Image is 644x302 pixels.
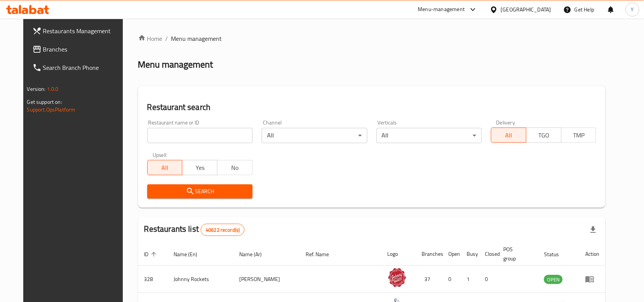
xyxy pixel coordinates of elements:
[168,266,233,293] td: Johnny Rockets
[496,120,515,125] label: Delivery
[388,268,407,287] img: Johnny Rockets
[418,5,465,14] div: Menu-management
[544,275,563,284] div: OPEN
[147,184,253,199] button: Search
[631,5,634,14] span: Y
[144,223,245,236] h2: Restaurants list
[153,152,167,158] label: Upsell
[166,34,168,43] li: /
[239,250,272,259] span: Name (Ar)
[461,266,479,293] td: 1
[382,242,416,266] th: Logo
[43,26,125,36] span: Restaurants Management
[185,162,214,173] span: Yes
[479,242,497,266] th: Closed
[201,226,244,234] span: 40622 record(s)
[147,102,597,113] h2: Restaurant search
[233,266,299,293] td: [PERSON_NAME]
[530,130,559,141] span: TGO
[27,105,76,115] a: Support.OpsPlatform
[27,97,62,107] span: Get support on:
[416,242,443,266] th: Branches
[26,40,131,58] a: Branches
[26,22,131,40] a: Restaurants Management
[561,128,597,143] button: TMP
[461,242,479,266] th: Busy
[144,250,159,259] span: ID
[138,34,606,43] nav: breadcrumb
[138,266,168,293] td: 328
[182,160,217,175] button: Yes
[565,130,594,141] span: TMP
[544,275,563,284] span: OPEN
[544,250,569,259] span: Status
[221,162,250,173] span: No
[27,84,46,94] span: Version:
[47,84,59,94] span: 1.0.0
[174,250,208,259] span: Name (En)
[43,63,125,72] span: Search Branch Phone
[416,266,443,293] td: 37
[201,224,245,236] div: Total records count
[584,221,602,239] div: Export file
[147,128,253,143] input: Search for restaurant name or ID..
[377,128,482,143] div: All
[579,242,605,266] th: Action
[494,130,523,141] span: All
[151,162,180,173] span: All
[306,250,339,259] span: Ref. Name
[217,160,253,175] button: No
[262,128,367,143] div: All
[443,266,461,293] td: 0
[43,45,125,54] span: Branches
[153,187,246,196] span: Search
[26,58,131,77] a: Search Branch Phone
[504,245,529,263] span: POS group
[526,128,562,143] button: TGO
[491,128,526,143] button: All
[138,58,213,71] h2: Menu management
[147,160,183,175] button: All
[443,242,461,266] th: Open
[501,5,551,14] div: [GEOGRAPHIC_DATA]
[479,266,497,293] td: 0
[585,275,599,284] div: Menu
[138,34,163,43] a: Home
[171,34,222,43] span: Menu management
